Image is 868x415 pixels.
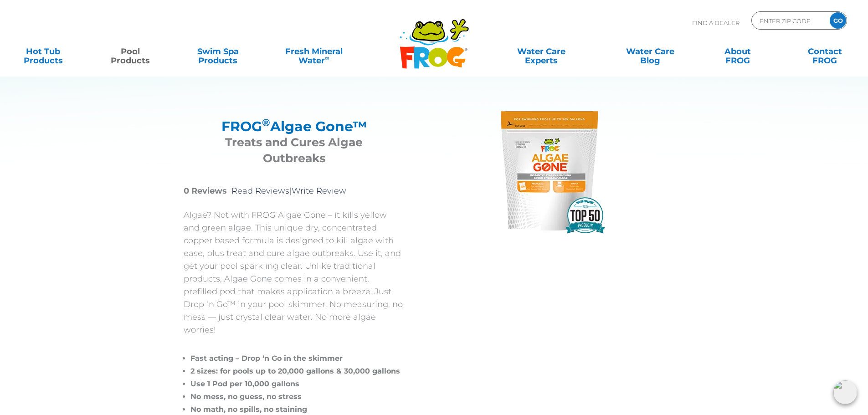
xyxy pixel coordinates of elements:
a: Fresh MineralWater∞ [271,42,356,61]
a: Write Review [292,186,346,196]
a: AboutFROG [704,42,771,61]
p: Find A Dealer [692,11,740,34]
h3: Treats and Cures Algae Outbreaks [195,134,393,166]
strong: 0 Reviews [184,186,227,196]
input: Zip Code Form [759,14,820,27]
a: Hot TubProducts [9,42,77,61]
a: Read Reviews [231,186,289,196]
a: ContactFROG [791,42,859,61]
span: No math, no spills, no staining [190,405,307,414]
li: Use 1 Pod per 10,000 gallons [190,378,405,390]
input: GO [830,12,846,29]
li: Fast acting – Drop ‘n Go in the skimmer [190,352,405,365]
li: 2 sizes: for pools up to 20,000 gallons & 30,000 gallons [190,365,405,378]
a: Swim SpaProducts [184,42,252,61]
a: Water CareBlog [616,42,684,61]
img: openIcon [833,380,857,404]
a: PoolProducts [97,42,164,61]
h2: FROG Algae Gone™ [195,118,393,134]
a: Water CareExperts [486,42,596,61]
sup: ® [262,116,270,129]
p: | [184,184,405,197]
sup: ∞ [325,54,329,61]
p: Algae? Not with FROG Algae Gone – it kills yellow and green algae. This unique dry, concentrated ... [184,209,405,336]
span: No mess, no guess, no stress [190,392,302,401]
